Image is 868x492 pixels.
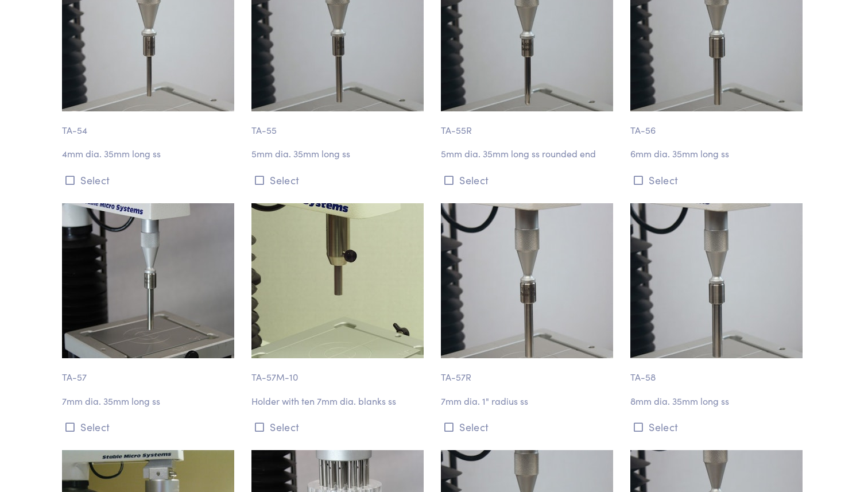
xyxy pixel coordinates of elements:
[251,146,427,161] p: 5mm dia. 35mm long ss
[251,111,427,138] p: TA-55
[441,146,617,161] p: 5mm dia. 35mm long ss rounded end
[630,358,806,385] p: TA-58
[251,417,427,436] button: Select
[630,111,806,138] p: TA-56
[441,171,617,189] button: Select
[630,394,806,409] p: 8mm dia. 35mm long ss
[441,394,617,409] p: 7mm dia. 1" radius ss
[630,203,803,358] img: puncture_ta-58_8mm_3.jpg
[251,171,427,189] button: Select
[251,203,424,358] img: ta-57m-10.jpg
[630,171,806,189] button: Select
[630,417,806,436] button: Select
[62,146,238,161] p: 4mm dia. 35mm long ss
[62,417,238,436] button: Select
[62,203,234,358] img: puncture_ta-57_7mm.jpg
[441,358,617,385] p: TA-57R
[62,111,238,138] p: TA-54
[62,171,238,189] button: Select
[441,111,617,138] p: TA-55R
[62,394,238,409] p: 7mm dia. 35mm long ss
[62,358,238,385] p: TA-57
[251,358,427,385] p: TA-57M-10
[441,203,613,358] img: puncture_ta-57r_7mm_4.jpg
[441,417,617,436] button: Select
[630,146,806,161] p: 6mm dia. 35mm long ss
[251,394,427,409] p: Holder with ten 7mm dia. blanks ss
